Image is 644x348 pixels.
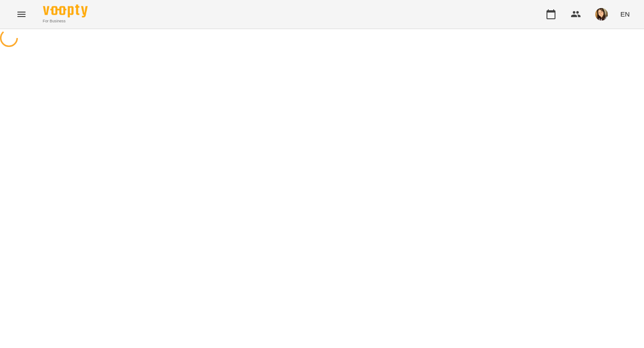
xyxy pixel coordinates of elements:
[43,18,88,24] span: For Business
[43,4,88,17] img: Voopty Logo
[620,9,630,19] span: EN
[11,4,32,25] button: Menu
[617,6,633,22] button: EN
[595,8,608,21] img: 45f5674d79ed0726aee1bdacee3f998b.jpeg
